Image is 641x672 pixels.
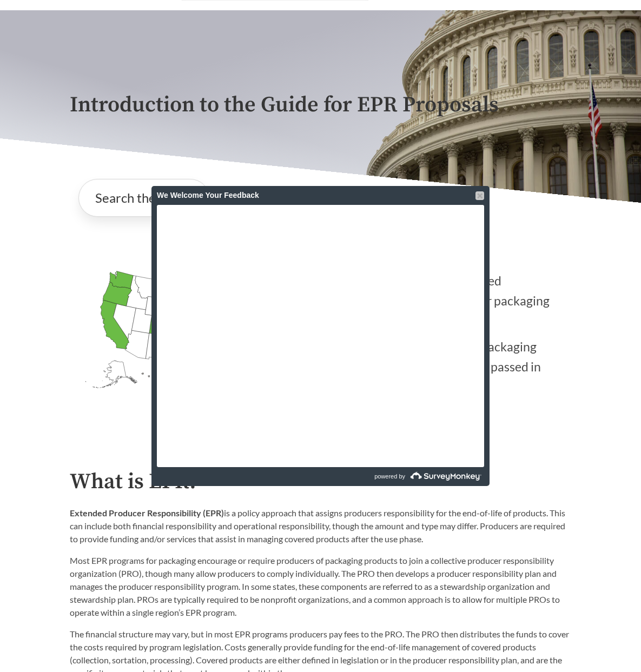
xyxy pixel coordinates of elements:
[374,467,405,486] span: powered by
[70,554,572,619] p: Most EPR programs for packaging encourage or require producers of packaging products to join a co...
[70,507,572,545] p: is a policy approach that assigns producers responsibility for the end-of-life of products. This ...
[70,508,224,518] strong: Extended Producer Responsibility (EPR)
[70,93,572,117] p: Introduction to the Guide for EPR Proposals
[157,186,484,205] div: We Welcome Your Feedback
[322,467,484,486] a: powered by
[78,179,209,217] a: Search the Guide
[70,470,572,494] h2: What is EPR?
